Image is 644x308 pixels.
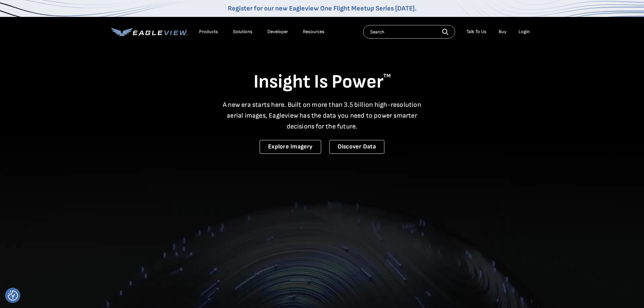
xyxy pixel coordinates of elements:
[199,29,218,35] div: Products
[8,290,18,301] img: Revisit consent button
[233,29,253,35] div: Solutions
[260,140,321,154] a: Explore Imagery
[303,29,325,35] div: Resources
[329,140,384,154] a: Discover Data
[219,99,426,132] p: A new era starts here. Built on more than 3.5 billion high-resolution aerial images, Eagleview ha...
[519,29,530,35] div: Login
[8,290,18,301] button: Consent Preferences
[363,25,455,39] input: Search
[267,29,288,35] a: Developer
[228,4,416,13] a: Register for our new Eagleview One Flight Meetup Series [DATE].
[499,29,506,35] a: Buy
[383,73,391,79] sup: TM
[111,70,533,94] h1: Insight Is Power
[467,29,486,35] div: Talk To Us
